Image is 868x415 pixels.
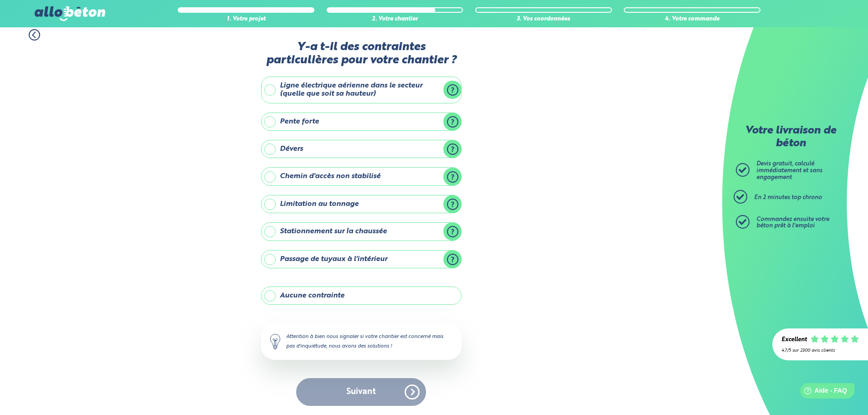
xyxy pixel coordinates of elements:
label: Passage de tuyaux à l'intérieur [261,250,462,268]
label: Limitation au tonnage [261,195,462,213]
label: Pente forte [261,113,462,131]
label: Y-a t-il des contraintes particulières pour votre chantier ? [261,41,462,67]
label: Aucune contrainte [261,287,462,305]
label: Ligne électrique aérienne dans le secteur (quelle que soit sa hauteur) [261,77,462,103]
iframe: Help widget launcher [787,379,858,405]
label: Stationnement sur la chaussée [261,222,462,241]
div: 3. Vos coordonnées [475,16,612,23]
div: 4. Votre commande [624,16,760,23]
label: Dévers [261,140,462,158]
div: Attention à bien nous signaler si votre chantier est concerné mais pas d'inquiétude, nous avons d... [261,323,462,359]
label: Chemin d'accès non stabilisé [261,167,462,185]
div: 2. Votre chantier [327,16,463,23]
div: 1. Votre projet [178,16,314,23]
img: allobéton [35,6,105,21]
